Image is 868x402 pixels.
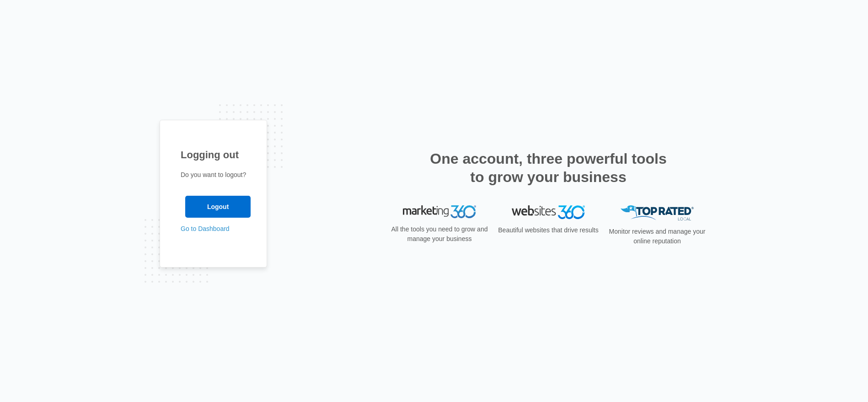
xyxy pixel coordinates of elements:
[388,225,491,244] p: All the tools you need to grow and manage your business
[606,227,708,246] p: Monitor reviews and manage your online reputation
[621,205,694,220] img: Top Rated Local
[497,225,600,235] p: Beautiful websites that drive results
[427,150,670,186] h2: One account, three powerful tools to grow your business
[181,170,246,180] p: Do you want to logout?
[181,225,230,232] a: Go to Dashboard
[512,205,585,219] img: Websites 360
[181,147,246,162] h1: Logging out
[403,205,476,218] img: Marketing 360
[185,196,251,218] input: Logout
